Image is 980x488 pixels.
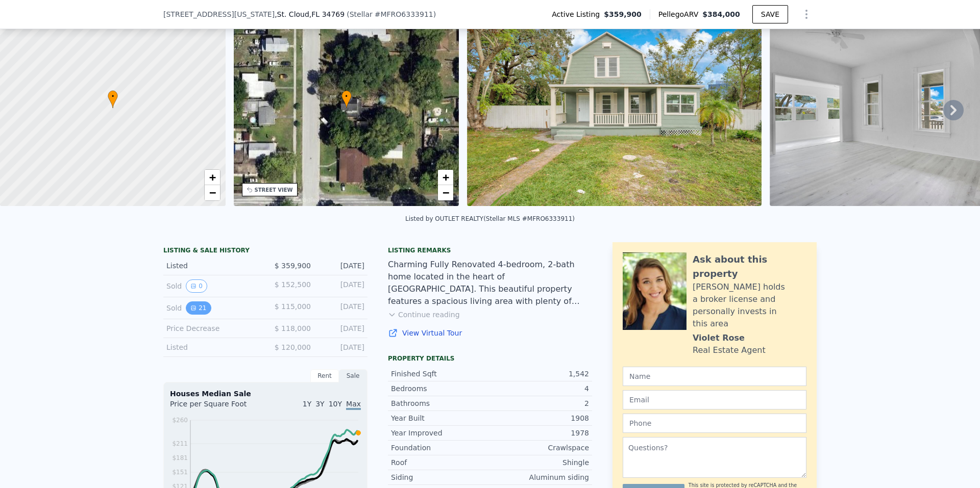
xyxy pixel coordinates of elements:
div: Sale [339,369,367,382]
span: # MFRO6333911 [375,10,433,18]
span: $ 120,000 [275,343,311,351]
div: Real Estate Agent [693,344,766,356]
span: $ 359,900 [275,262,311,270]
div: • [108,90,118,108]
div: STREET VIEW [255,186,293,194]
tspan: $211 [172,440,188,447]
div: [DATE] [319,261,364,271]
a: View Virtual Tour [388,328,592,338]
span: 1Y [303,400,311,408]
div: Year Improved [391,428,490,438]
a: Zoom in [438,170,453,185]
img: Sale: 167383150 Parcel: 46626277 [467,10,761,206]
input: Name [623,367,806,386]
div: [PERSON_NAME] holds a broker license and personally invests in this area [693,281,806,330]
span: $ 118,000 [275,324,311,332]
div: Price per Square Foot [170,399,265,415]
span: Active Listing [552,9,604,19]
div: Ask about this property [693,252,806,281]
span: − [209,186,215,199]
button: Show Options [796,4,817,24]
span: 10Y [329,400,342,408]
div: Bathrooms [391,398,490,408]
div: Listed by OUTLET REALTY (Stellar MLS #MFRO6333911) [405,215,575,222]
button: Continue reading [388,310,460,320]
a: Zoom out [205,185,220,200]
div: Violet Rose [693,332,745,344]
div: Sold [166,301,257,315]
div: [DATE] [319,342,364,352]
input: Email [623,390,806,409]
span: $ 115,000 [275,302,311,311]
span: 3Y [315,400,324,408]
div: 2 [490,398,589,408]
button: SAVE [752,5,788,23]
div: 4 [490,383,589,394]
input: Phone [623,414,806,433]
div: Listed [166,261,257,271]
div: Siding [391,472,490,482]
div: Year Built [391,413,490,423]
span: $ 152,500 [275,280,311,289]
div: Bedrooms [391,383,490,394]
span: Pellego ARV [658,9,703,19]
span: • [108,92,118,101]
div: ( ) [347,9,436,19]
span: Max [346,400,361,410]
div: 1978 [490,428,589,438]
div: [DATE] [319,323,364,333]
div: Roof [391,457,490,468]
div: Listed [166,342,257,352]
div: Sold [166,279,257,293]
span: [STREET_ADDRESS][US_STATE] [163,9,275,19]
span: Stellar [350,10,373,18]
div: Listing remarks [388,246,592,254]
tspan: $260 [172,417,188,424]
span: • [341,92,352,101]
button: View historical data [186,279,207,293]
div: Aluminum siding [490,472,589,482]
div: Foundation [391,443,490,453]
a: Zoom in [205,170,220,185]
div: Shingle [490,457,589,468]
span: , St. Cloud [275,9,345,19]
span: , FL 34769 [309,10,345,18]
div: Property details [388,354,592,363]
div: Finished Sqft [391,369,490,379]
div: 1908 [490,413,589,423]
span: $359,900 [604,9,642,19]
span: + [443,171,449,184]
div: [DATE] [319,279,364,293]
tspan: $151 [172,469,188,476]
tspan: $181 [172,454,188,461]
div: LISTING & SALE HISTORY [163,246,367,256]
span: $384,000 [702,10,740,18]
div: Rent [310,369,339,382]
div: Houses Median Sale [170,389,361,399]
div: Charming Fully Renovated 4-bedroom, 2-bath home located in the heart of [GEOGRAPHIC_DATA]. This b... [388,259,592,307]
button: View historical data [186,301,211,315]
a: Zoom out [438,185,453,200]
span: − [443,186,449,199]
div: Price Decrease [166,323,257,333]
div: [DATE] [319,301,364,315]
div: • [341,90,352,108]
div: Crawlspace [490,443,589,453]
div: 1,542 [490,369,589,379]
span: + [209,171,215,184]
